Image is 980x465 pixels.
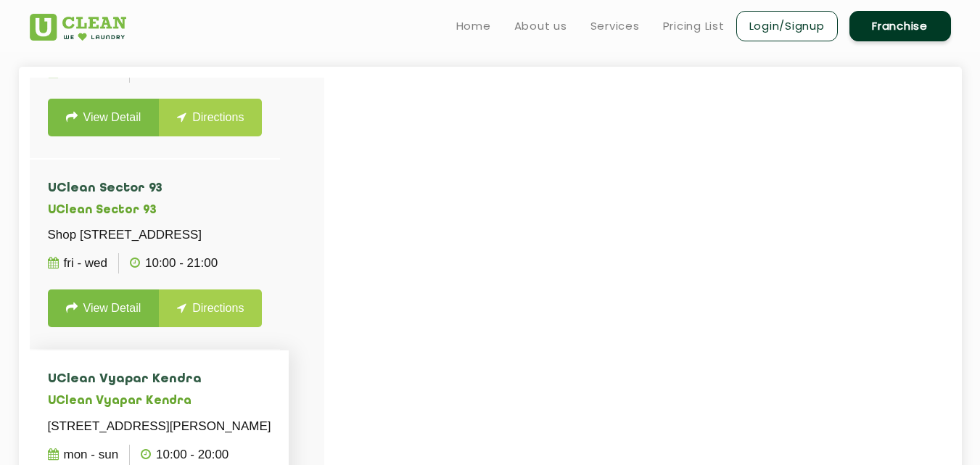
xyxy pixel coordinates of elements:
[130,253,218,273] p: 10:00 - 21:00
[141,445,228,465] p: 10:00 - 20:00
[48,253,107,273] p: Fri - Wed
[48,445,119,465] p: Mon - Sun
[48,204,263,218] h5: UClean Sector 93
[48,289,160,327] a: View Detail
[48,99,160,136] a: View Detail
[48,395,271,408] h5: UClean Vyapar Kendra
[48,372,271,387] h4: UClean Vyapar Kendra
[849,11,951,41] a: Franchise
[48,225,263,245] p: Shop [STREET_ADDRESS]
[159,99,262,136] a: Directions
[456,17,491,35] a: Home
[30,14,126,41] img: UClean Laundry and Dry Cleaning
[590,17,640,35] a: Services
[48,416,271,437] p: [STREET_ADDRESS][PERSON_NAME]
[48,181,263,196] h4: UClean Sector 93
[663,17,725,35] a: Pricing List
[159,289,262,327] a: Directions
[736,11,838,41] a: Login/Signup
[514,17,567,35] a: About us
